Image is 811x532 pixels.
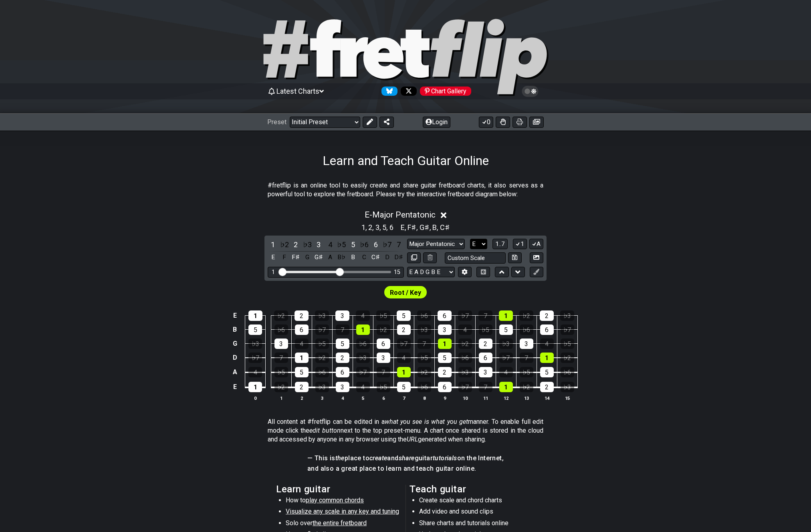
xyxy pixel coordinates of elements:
span: the entire fretboard [313,519,367,527]
div: 4 [499,367,513,377]
h4: — This is place to and guitar on the Internet, [307,454,504,463]
div: 4 [356,310,370,321]
div: ♭6 [356,339,370,349]
h4: and also a great place to learn and teach guitar online. [307,464,504,473]
div: 5 [540,367,554,377]
div: ♭3 [418,324,431,335]
div: 1 [499,310,513,321]
div: 1 [295,353,309,363]
div: 2 [540,382,554,392]
span: G♯ [420,222,430,233]
span: , [437,222,440,233]
div: toggle pitch class [348,252,358,263]
div: toggle scale degree [359,239,369,250]
span: 6 [389,222,393,233]
li: How to [286,496,400,507]
button: First click edit preset to enable marker editing [530,267,543,278]
em: the [335,454,345,462]
em: create [369,454,387,462]
div: toggle scale degree [382,239,392,250]
button: Move up [495,267,508,278]
div: toggle pitch class [371,252,381,263]
div: toggle pitch class [393,252,404,263]
div: 4 [356,382,370,392]
div: 1 [248,310,262,321]
div: toggle pitch class [313,252,324,263]
div: 7 [274,353,288,363]
th: 7 [393,394,414,402]
div: 7 [336,324,349,335]
th: 15 [557,394,577,402]
th: 6 [373,394,393,402]
div: 2 [397,324,411,335]
div: toggle scale degree [336,239,347,250]
div: 7 [479,382,492,392]
div: 3 [438,324,452,335]
span: , [405,222,408,233]
span: F♯ [408,222,416,233]
div: 6 [438,382,452,392]
button: Create image [529,117,544,128]
div: ♭6 [274,324,288,335]
button: Create Image [530,252,543,263]
div: 7 [478,310,492,321]
select: Scale [407,239,465,250]
div: 3 [479,367,492,377]
span: 2 [368,222,372,233]
th: 12 [496,394,516,402]
div: 2 [295,310,309,321]
div: toggle pitch class [279,252,290,263]
div: ♭2 [519,310,533,321]
th: 10 [455,394,475,402]
p: #fretflip is an online tool to easily create and share guitar fretboard charts, it also serves as... [268,181,543,199]
div: 1 [438,339,452,349]
td: E [230,379,240,395]
div: ♭6 [418,382,431,392]
span: C♯ [440,222,450,233]
div: toggle scale degree [268,239,278,250]
div: Visible fret range [268,267,404,278]
div: ♭7 [397,339,411,349]
button: Share Preset [379,117,394,128]
div: ♭3 [315,310,329,321]
div: ♭2 [520,382,533,392]
div: 3 [336,382,349,392]
div: ♭5 [520,367,533,377]
div: ♭3 [561,382,574,392]
span: , [372,222,375,233]
button: Delete [423,252,437,263]
div: 5 [499,324,513,335]
div: 3 [335,310,349,321]
div: toggle scale degree [348,239,358,250]
div: toggle scale degree [313,239,324,250]
th: 13 [516,394,537,402]
li: Create scale and chord charts [419,496,533,507]
div: toggle scale degree [279,239,290,250]
div: 2 [438,367,452,377]
div: ♭5 [418,353,431,363]
span: , [416,222,420,233]
th: 5 [353,394,373,402]
div: ♭2 [274,382,288,392]
div: toggle pitch class [268,252,278,263]
div: ♭2 [418,367,431,377]
div: 4 [248,367,262,377]
div: ♭7 [315,324,329,335]
button: Copy [407,252,421,263]
div: ♭2 [561,353,574,363]
div: 1 [499,382,513,392]
span: 5 [382,222,386,233]
th: 0 [245,394,266,402]
a: Follow #fretflip at Bluesky [378,87,397,96]
em: share [399,454,415,462]
button: Print [512,117,527,128]
div: 5 [438,353,452,363]
div: toggle scale degree [302,239,313,250]
div: ♭5 [377,382,390,392]
button: 0 [479,117,493,128]
select: Tuning [407,267,455,278]
div: toggle pitch class [336,252,347,263]
span: Latest Charts [276,87,319,95]
h1: Learn and Teach Guitar Online [323,153,489,168]
div: ♭5 [315,339,329,349]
